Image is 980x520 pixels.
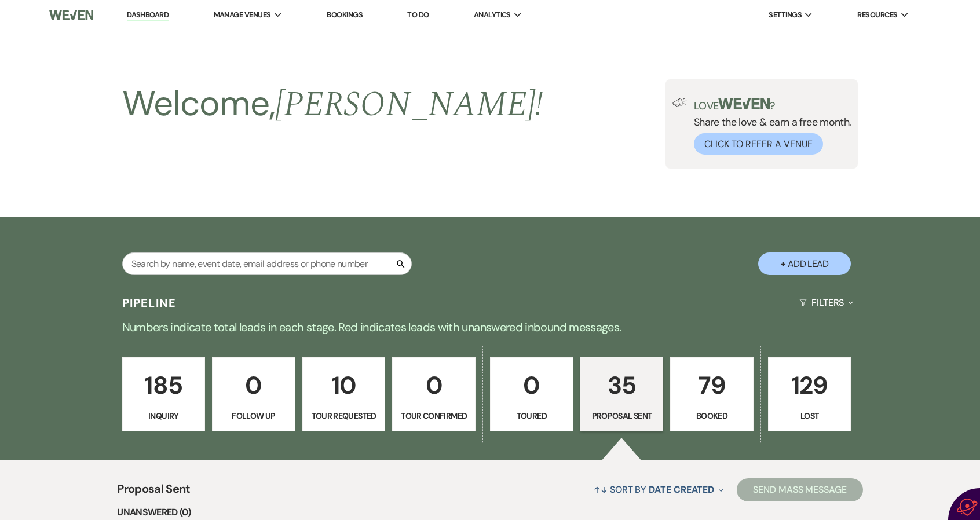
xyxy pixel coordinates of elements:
p: Follow Up [220,409,288,422]
button: + Add Lead [758,252,851,275]
p: Love ? [694,98,851,111]
span: Manage Venues [214,9,271,21]
a: 79Booked [670,357,754,431]
div: Share the love & earn a free month. [687,98,851,155]
span: Proposal Sent [117,480,191,505]
input: Search by name, event date, email address or phone number [122,252,412,275]
li: Unanswered (0) [117,505,863,520]
p: Inquiry [130,409,198,422]
a: Bookings [327,10,363,20]
button: Sort By Date Created [589,474,728,505]
p: 10 [310,366,378,405]
p: Booked [678,409,746,422]
a: To Do [407,10,429,20]
a: 0Follow Up [212,357,295,431]
img: weven-logo-green.svg [718,98,770,109]
p: 35 [588,366,656,405]
a: 35Proposal Sent [580,357,664,431]
p: 185 [130,366,198,405]
p: Tour Confirmed [400,409,468,422]
button: Click to Refer a Venue [694,133,823,155]
h3: Pipeline [122,295,177,311]
p: Lost [776,409,844,422]
span: Settings [769,9,802,21]
h2: Welcome, [122,79,543,129]
span: [PERSON_NAME] ! [275,78,543,131]
a: 0Tour Confirmed [392,357,476,431]
img: loud-speaker-illustration.svg [672,98,687,107]
a: Dashboard [127,10,169,21]
p: 129 [776,366,844,405]
a: 185Inquiry [122,357,206,431]
p: 79 [678,366,746,405]
a: 10Tour Requested [302,357,386,431]
p: Tour Requested [310,409,378,422]
button: Send Mass Message [737,478,863,501]
p: Toured [498,409,566,422]
p: Proposal Sent [588,409,656,422]
p: 0 [498,366,566,405]
a: 129Lost [768,357,851,431]
img: Weven Logo [49,3,93,27]
p: Numbers indicate total leads in each stage. Red indicates leads with unanswered inbound messages. [73,318,907,336]
p: 0 [400,366,468,405]
span: Analytics [474,9,511,21]
span: ↑↓ [594,484,608,496]
p: 0 [220,366,288,405]
a: 0Toured [490,357,573,431]
span: Date Created [649,484,714,496]
span: Resources [857,9,897,21]
button: Filters [795,287,858,318]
